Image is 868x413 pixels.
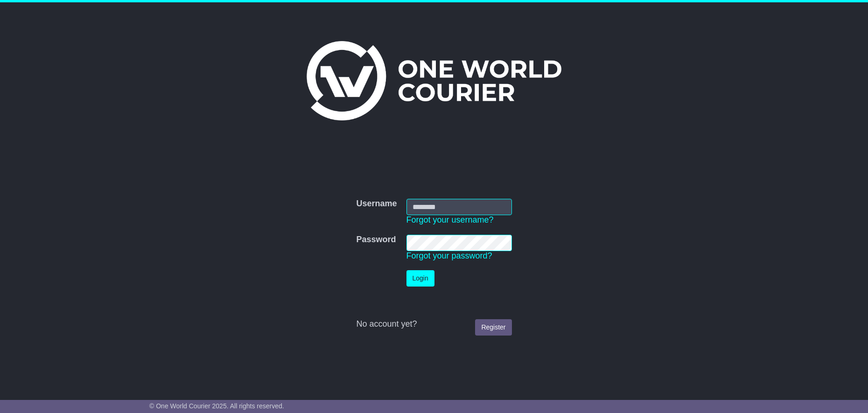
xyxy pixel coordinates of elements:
label: Password [356,235,396,245]
button: Login [406,270,434,287]
img: One World [307,41,561,120]
label: Username [356,199,397,209]
a: Forgot your password? [406,251,492,260]
div: No account yet? [356,319,511,329]
span: © One World Courier 2025. All rights reserved. [149,402,284,410]
a: Register [475,319,511,336]
a: Forgot your username? [406,215,494,224]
